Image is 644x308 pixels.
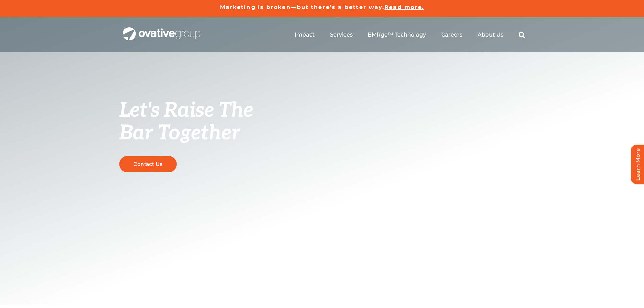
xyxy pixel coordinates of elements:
[330,31,353,38] a: Services
[119,121,240,145] span: Bar Together
[368,31,426,38] a: EMRge™ Technology
[295,31,315,38] a: Impact
[123,27,200,33] a: OG_Full_horizontal_WHT
[384,4,424,10] a: Read more.
[133,161,163,167] span: Contact Us
[220,4,385,10] a: Marketing is broken—but there’s a better way.
[295,24,525,46] nav: Menu
[119,156,177,172] a: Contact Us
[519,31,525,38] a: Search
[478,31,503,38] a: About Us
[441,31,462,38] a: Careers
[119,98,254,123] span: Let's Raise The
